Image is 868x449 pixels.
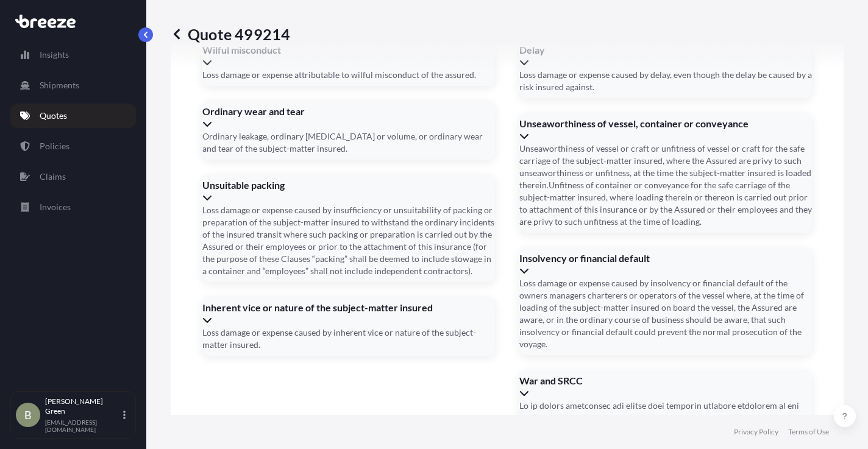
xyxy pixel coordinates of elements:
[734,427,778,437] a: Privacy Policy
[519,375,812,387] span: War and SRCC
[519,252,812,264] span: Insolvency or financial default
[519,277,812,350] span: Loss damage or expense caused by insolvency or financial default of the owners managers charterer...
[519,252,812,277] div: Insolvency or financial default
[40,171,66,183] p: Claims
[202,130,495,155] span: Ordinary leakage, ordinary [MEDICAL_DATA] or volume, or ordinary wear and tear of the subject-mat...
[45,397,121,416] p: [PERSON_NAME] Green
[10,104,136,128] a: Quotes
[202,105,495,118] span: Ordinary wear and tear
[24,409,32,421] span: B
[202,179,495,203] div: Unsuitable packing
[45,419,121,433] p: [EMAIL_ADDRESS][DOMAIN_NAME]
[202,302,495,314] span: Inherent vice or nature of the subject-matter insured
[10,164,136,189] a: Claims
[40,110,67,122] p: Quotes
[202,179,495,191] span: Unsuitable packing
[40,79,79,91] p: Shipments
[40,201,71,213] p: Invoices
[10,43,136,67] a: Insights
[519,118,812,130] span: Unseaworthiness of vessel, container or conveyance
[202,105,495,130] div: Ordinary wear and tear
[40,140,69,152] p: Policies
[10,73,136,97] a: Shipments
[519,375,812,399] div: War and SRCC
[519,69,812,93] span: Loss damage or expense caused by delay, even though the delay be caused by a risk insured against.
[171,24,290,44] p: Quote 499214
[202,204,495,277] span: Loss damage or expense caused by insufficiency or unsuitability of packing or preparation of the ...
[10,195,136,219] a: Invoices
[202,302,495,326] div: Inherent vice or nature of the subject-matter insured
[519,143,812,228] span: Unseaworthiness of vessel or craft or unfitness of vessel or craft for the safe carriage of the s...
[10,134,136,158] a: Policies
[788,427,829,437] a: Terms of Use
[40,49,69,61] p: Insights
[202,69,476,81] span: Loss damage or expense attributable to wilful misconduct of the assured.
[202,327,495,351] span: Loss damage or expense caused by inherent vice or nature of the subject-matter insured.
[519,118,812,142] div: Unseaworthiness of vessel, container or conveyance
